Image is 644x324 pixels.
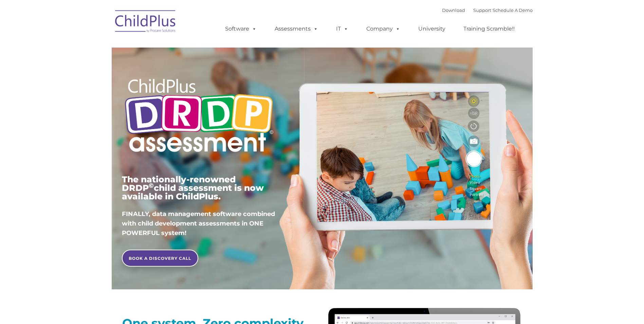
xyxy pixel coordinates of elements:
[473,7,491,13] a: Support
[122,174,264,201] span: The nationally-renowned DRDP child assessment is now available in ChildPlus.
[122,210,275,237] span: FINALLY, data management software combined with child development assessments in ONE POWERFUL sys...
[218,22,263,36] a: Software
[411,22,452,36] a: University
[442,7,533,13] font: |
[122,250,198,267] a: BOOK A DISCOVERY CALL
[329,22,355,36] a: IT
[442,7,465,13] a: Download
[149,182,154,190] sup: ©
[122,70,276,163] img: Copyright - DRDP Logo Light
[493,7,533,13] a: Schedule A Demo
[360,22,407,36] a: Company
[457,22,521,36] a: Training Scramble!!
[112,5,180,39] img: ChildPlus by Procare Solutions
[268,22,325,36] a: Assessments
